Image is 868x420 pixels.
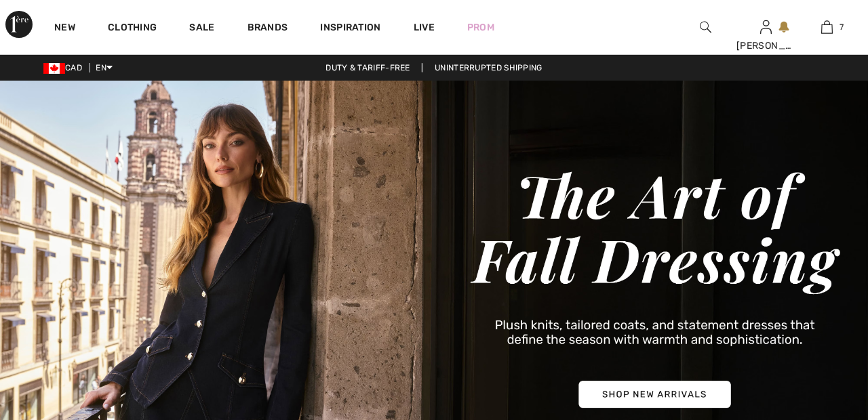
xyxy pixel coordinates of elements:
[189,22,214,36] a: Sale
[467,20,494,35] a: Prom
[320,22,380,36] span: Inspiration
[43,63,65,74] img: Canadian Dollar
[54,22,75,36] a: New
[5,11,33,38] img: 1ère Avenue
[821,19,833,35] img: My Bag
[760,20,772,33] a: Sign In
[736,39,796,53] div: [PERSON_NAME]
[108,22,157,36] a: Clothing
[797,19,856,35] a: 7
[700,19,711,35] img: search the website
[43,63,87,72] span: CAD
[414,20,435,35] a: Live
[248,22,288,36] a: Brands
[840,21,844,33] span: 7
[96,63,113,72] span: EN
[760,19,772,35] img: My Info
